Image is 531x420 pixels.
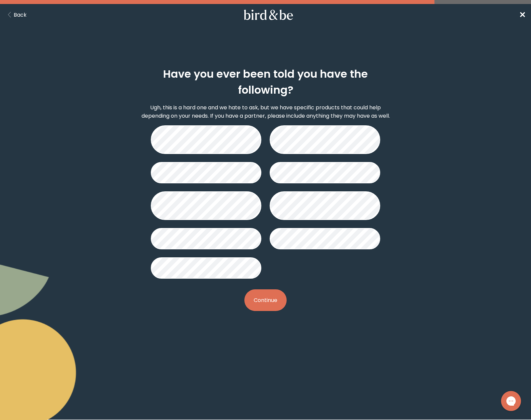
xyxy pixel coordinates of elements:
h2: Have you ever been told you have the following? [138,66,393,98]
button: Continue [244,289,287,311]
span: ✕ [519,9,526,20]
button: Back Button [5,11,27,19]
iframe: Gorgias live chat messenger [498,389,524,413]
p: Ugh, this is a hard one and we hate to ask, but we have specific products that could help dependi... [138,103,393,120]
a: ✕ [519,9,526,21]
